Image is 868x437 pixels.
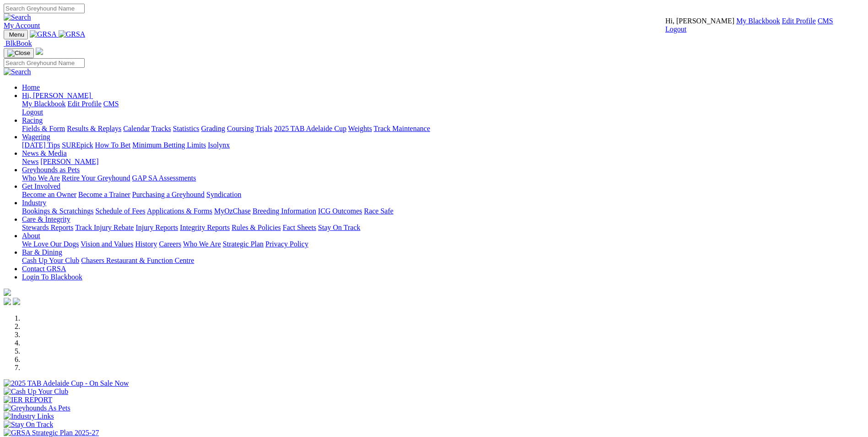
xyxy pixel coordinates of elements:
[22,108,43,116] a: Logout
[36,48,43,55] img: logo-grsa-white.png
[22,191,864,199] div: Get Involved
[132,174,196,182] a: GAP SA Assessments
[5,39,32,47] span: BlkBook
[4,68,31,76] img: Search
[22,182,60,190] a: Get Involved
[22,174,60,182] a: Who We Are
[62,141,93,149] a: SUREpick
[22,273,82,281] a: Login To Blackbook
[22,158,38,165] a: News
[208,141,230,149] a: Isolynx
[22,125,864,133] div: Racing
[348,125,372,132] a: Weights
[135,240,157,248] a: History
[4,48,34,58] button: Toggle navigation
[665,25,686,33] a: Logout
[4,412,54,421] img: Industry Links
[62,174,130,182] a: Retire Your Greyhound
[374,125,430,132] a: Track Maintenance
[4,429,99,437] img: GRSA Strategic Plan 2025-27
[22,133,50,141] a: Wagering
[22,215,70,223] a: Care & Integrity
[22,224,864,232] div: Care & Integrity
[22,207,93,215] a: Bookings & Scratchings
[22,248,62,256] a: Bar & Dining
[318,207,362,215] a: ICG Outcomes
[30,30,57,38] img: GRSA
[22,92,93,99] a: Hi, [PERSON_NAME]
[81,257,194,264] a: Chasers Restaurant & Function Centre
[4,4,85,13] input: Search
[318,224,360,231] a: Stay On Track
[22,207,864,215] div: Industry
[4,388,68,396] img: Cash Up Your Club
[78,191,130,198] a: Become a Trainer
[22,257,79,264] a: Cash Up Your Club
[201,125,225,132] a: Grading
[4,22,40,29] a: My Account
[22,141,60,149] a: [DATE] Tips
[4,298,11,305] img: facebook.svg
[665,17,734,25] span: Hi, [PERSON_NAME]
[255,125,272,132] a: Trials
[9,31,24,38] span: Menu
[4,58,85,68] input: Search
[4,421,53,429] img: Stay On Track
[283,224,316,231] a: Fact Sheets
[67,125,121,132] a: Results & Replays
[81,240,133,248] a: Vision and Values
[4,404,70,412] img: Greyhounds As Pets
[7,49,30,57] img: Close
[22,92,91,99] span: Hi, [PERSON_NAME]
[13,298,20,305] img: twitter.svg
[223,240,264,248] a: Strategic Plan
[183,240,221,248] a: Who We Are
[665,17,833,33] div: My Account
[818,17,833,25] a: CMS
[22,83,40,91] a: Home
[22,199,46,207] a: Industry
[75,224,134,231] a: Track Injury Rebate
[736,17,780,25] a: My Blackbook
[22,125,65,132] a: Fields & Form
[22,240,864,248] div: About
[22,100,66,108] a: My Blackbook
[22,158,864,166] div: News & Media
[40,158,98,165] a: [PERSON_NAME]
[95,141,131,149] a: How To Bet
[22,100,864,116] div: Hi, [PERSON_NAME]
[159,240,181,248] a: Careers
[180,224,230,231] a: Integrity Reports
[59,30,86,38] img: GRSA
[22,116,43,124] a: Racing
[22,224,73,231] a: Stewards Reports
[151,125,171,132] a: Tracks
[232,224,281,231] a: Rules & Policies
[22,240,79,248] a: We Love Our Dogs
[4,39,32,47] a: BlkBook
[782,17,816,25] a: Edit Profile
[22,166,80,174] a: Greyhounds as Pets
[22,232,40,240] a: About
[4,289,11,296] img: logo-grsa-white.png
[95,207,145,215] a: Schedule of Fees
[103,100,119,108] a: CMS
[265,240,308,248] a: Privacy Policy
[364,207,393,215] a: Race Safe
[132,141,206,149] a: Minimum Betting Limits
[123,125,150,132] a: Calendar
[274,125,346,132] a: 2025 TAB Adelaide Cup
[4,30,28,39] button: Toggle navigation
[227,125,254,132] a: Coursing
[4,13,31,22] img: Search
[214,207,251,215] a: MyOzChase
[135,224,178,231] a: Injury Reports
[22,174,864,182] div: Greyhounds as Pets
[68,100,102,108] a: Edit Profile
[22,191,76,198] a: Become an Owner
[206,191,241,198] a: Syndication
[22,257,864,265] div: Bar & Dining
[22,141,864,149] div: Wagering
[253,207,316,215] a: Breeding Information
[22,149,67,157] a: News & Media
